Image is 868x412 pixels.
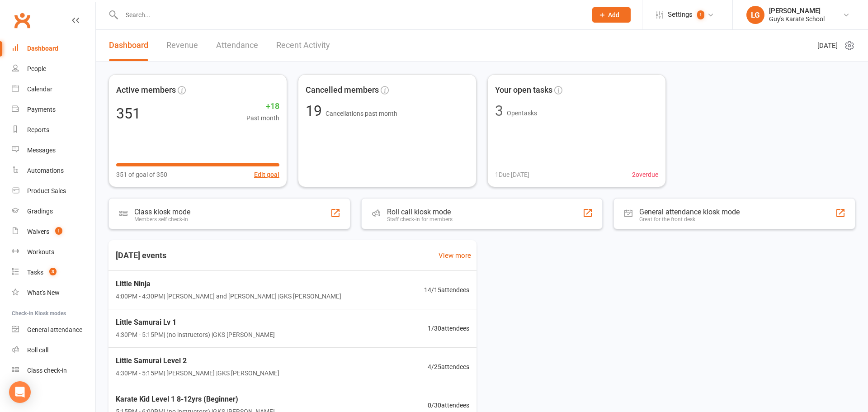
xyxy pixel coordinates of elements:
a: What's New [12,283,95,303]
span: Past month [246,113,279,123]
div: 3 [495,104,503,118]
span: 351 of goal of 350 [116,170,167,180]
a: Waivers 1 [12,222,95,242]
a: Clubworx [11,9,33,32]
a: Recent Activity [276,30,330,61]
input: Search... [119,9,580,21]
span: Open tasks [507,109,537,117]
a: Attendance [216,30,258,61]
a: Calendar [12,79,95,99]
a: Tasks 3 [12,262,95,283]
div: Open Intercom Messenger [9,381,31,403]
span: 3 [49,268,57,275]
div: Great for the front desk [639,216,740,223]
span: Active members [116,84,176,97]
div: LG [746,6,764,24]
a: Dashboard [109,30,148,61]
button: Edit goal [254,170,279,180]
div: What's New [27,289,60,296]
span: 4:30PM - 5:15PM | (no instructors) | GKS [PERSON_NAME] [116,330,275,340]
div: General attendance [27,326,82,333]
span: 0 / 30 attendees [428,400,469,410]
a: Payments [12,99,95,120]
h3: [DATE] events [108,247,174,264]
span: Cancellations past month [325,110,397,117]
span: Karate Kid Level 1 8-12yrs (Beginner) [116,393,275,405]
span: Little Samurai Level 2 [116,355,279,367]
a: View more [439,250,471,261]
div: Payments [27,106,56,113]
span: 1 Due [DATE] [495,170,529,180]
a: Dashboard [12,38,95,59]
a: Gradings [12,201,95,222]
a: Reports [12,120,95,140]
a: Product Sales [12,181,95,201]
div: Members self check-in [134,216,190,223]
span: 1 [55,227,62,235]
span: Your open tasks [495,84,552,97]
span: 1 [697,10,704,19]
div: Guy's Karate School [769,15,825,23]
a: Automations [12,161,95,181]
div: Staff check-in for members [387,216,453,223]
a: Revenue [166,30,198,61]
div: Calendar [27,85,52,93]
div: Class kiosk mode [134,208,190,216]
span: Cancelled members [306,84,379,97]
div: People [27,65,46,72]
a: Workouts [12,242,95,262]
a: Roll call [12,340,95,360]
div: Tasks [27,269,43,276]
div: Workouts [27,248,54,256]
span: [DATE] [817,40,838,51]
span: Settings [668,5,693,25]
div: Roll call [27,346,48,354]
div: Product Sales [27,187,66,194]
div: General attendance kiosk mode [639,208,740,216]
span: 19 [306,102,325,119]
div: Class check-in [27,367,67,374]
a: General attendance kiosk mode [12,320,95,340]
a: People [12,59,95,79]
span: 14 / 15 attendees [424,285,469,295]
span: 2 overdue [632,170,658,180]
span: 1 / 30 attendees [428,323,469,333]
div: Messages [27,147,56,154]
div: Roll call kiosk mode [387,208,453,216]
span: Little Ninja [116,278,341,290]
a: Class kiosk mode [12,360,95,381]
span: Add [608,11,619,19]
div: 351 [116,106,141,121]
button: Add [592,7,631,23]
div: [PERSON_NAME] [769,7,825,15]
span: 4:00PM - 4:30PM | [PERSON_NAME] and [PERSON_NAME] | GKS [PERSON_NAME] [116,291,341,301]
a: Messages [12,140,95,161]
div: Reports [27,126,49,133]
span: Little Samurai Lv 1 [116,317,275,328]
span: 4:30PM - 5:15PM | [PERSON_NAME] | GKS [PERSON_NAME] [116,368,279,378]
span: 4 / 25 attendees [428,362,469,372]
div: Gradings [27,208,53,215]
div: Dashboard [27,45,58,52]
div: Waivers [27,228,49,235]
span: +18 [246,100,279,113]
div: Automations [27,167,64,174]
